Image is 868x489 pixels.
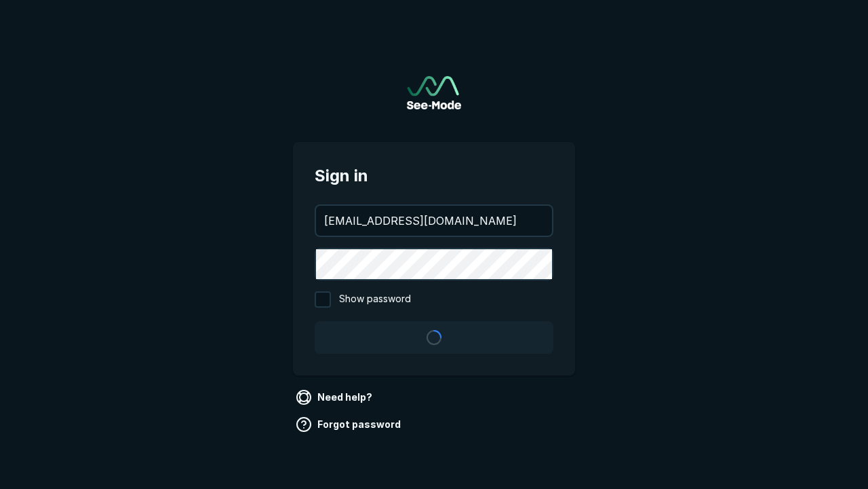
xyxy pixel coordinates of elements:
a: Forgot password [293,414,406,435]
span: Sign in [315,164,553,188]
span: Show password [339,291,411,308]
a: Go to sign in [407,76,461,109]
img: See-Mode Logo [407,76,461,109]
a: Need help? [293,386,378,408]
input: your@email.com [316,206,552,236]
